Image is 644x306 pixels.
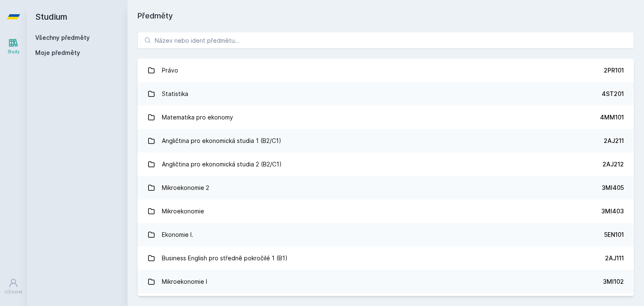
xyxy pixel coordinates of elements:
[162,250,288,267] div: Business English pro středně pokročilé 1 (B1)
[35,49,80,57] span: Moje předměty
[162,179,209,196] div: Mikroekonomie 2
[600,113,624,122] div: 4MM101
[138,153,634,176] a: Angličtina pro ekonomická studia 2 (B2/C1) 2AJ212
[162,273,207,290] div: Mikroekonomie I
[602,90,624,98] div: 4ST201
[5,289,22,295] div: Uživatel
[138,246,634,270] a: Business English pro středně pokročilé 1 (B1) 2AJ111
[138,223,634,246] a: Ekonomie I. 5EN101
[138,176,634,200] a: Mikroekonomie 2 3MI405
[162,86,188,102] div: Statistika
[162,203,204,220] div: Mikroekonomie
[605,254,624,262] div: 2AJ111
[602,160,624,169] div: 2AJ212
[138,32,634,49] input: Název nebo ident předmětu…
[162,156,282,173] div: Angličtina pro ekonomická studia 2 (B2/C1)
[35,34,90,41] a: Všechny předměty
[138,106,634,129] a: Matematika pro ekonomy 4MM101
[138,82,634,106] a: Statistika 4ST201
[138,200,634,223] a: Mikroekonomie 3MI403
[603,277,624,286] div: 3MI102
[138,129,634,153] a: Angličtina pro ekonomická studia 1 (B2/C1) 2AJ211
[602,184,624,192] div: 3MI405
[162,62,178,79] div: Právo
[138,59,634,82] a: Právo 2PR101
[601,207,624,215] div: 3MI403
[138,270,634,293] a: Mikroekonomie I 3MI102
[162,132,281,149] div: Angličtina pro ekonomická studia 1 (B2/C1)
[8,49,20,55] div: Study
[2,34,25,59] a: Study
[162,226,193,243] div: Ekonomie I.
[604,66,624,75] div: 2PR101
[2,274,25,299] a: Uživatel
[604,137,624,145] div: 2AJ211
[162,109,233,126] div: Matematika pro ekonomy
[604,231,624,239] div: 5EN101
[138,10,634,22] h1: Předměty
